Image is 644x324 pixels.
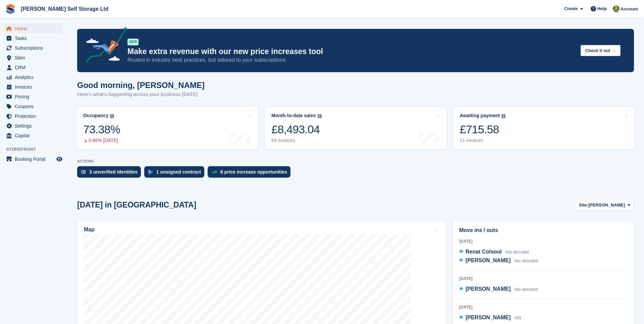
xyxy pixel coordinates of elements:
img: verify_identity-adf6edd0f0f0b5bbfe63781bf79b02c33cf7c696d77639b501bdc392416b5a36.svg [81,170,86,174]
h1: Good morning, [PERSON_NAME] [77,81,205,90]
a: menu [3,121,63,131]
div: £715.58 [460,123,506,136]
a: Preview store [55,155,63,163]
div: 11 invoices [460,138,506,143]
span: Not allocated [505,250,529,254]
div: [DATE] [459,238,628,244]
a: menu [3,53,63,62]
img: icon-info-grey-7440780725fd019a000dd9b08b2336e03edf1995a4989e88bcd33f0948082b44.svg [501,114,505,118]
h2: Map [84,227,95,233]
a: [PERSON_NAME] Self Storage Ltd [18,3,111,14]
img: price-adjustments-announcement-icon-8257ccfd72463d97f412b2fc003d46551f7dbcb40ab6d574587a9cd5c0d94... [80,27,127,65]
span: Tasks [15,34,55,43]
img: stora-icon-8386f47178a22dfd0bd8f6a31ec36ba5ce8667c1dd55bd0f319d3a0aa187defe.svg [5,4,15,14]
span: Booking Portal [15,154,55,164]
span: Storefront [6,146,67,153]
button: Check it out → [581,45,621,56]
span: Analytics [15,73,55,82]
p: Rooted in industry best practices, but tailored to your subscriptions. [127,56,575,64]
span: Account [621,6,638,12]
span: Home [15,24,55,33]
a: menu [3,154,63,164]
div: Occupancy [83,113,108,119]
a: [PERSON_NAME] Not allocated [459,285,538,294]
img: contract_signature_icon-13c848040528278c33f63329250d36e43548de30e8caae1d1a13099fd9432cc5.svg [148,170,153,174]
p: ACTIONS [77,159,634,164]
h2: [DATE] in [GEOGRAPHIC_DATA] [77,200,196,210]
div: 1 unsigned contract [156,169,201,175]
a: Awaiting payment £715.58 11 invoices [453,107,635,149]
span: [PERSON_NAME] [466,315,511,320]
a: 1 unsigned contract [144,166,208,181]
span: Coupons [15,102,55,111]
div: Month-to-date sales [271,113,316,119]
a: menu [3,102,63,111]
div: [DATE] [459,276,628,282]
div: 73.38% [83,123,120,136]
span: Pricing [15,92,55,101]
div: £8,493.04 [271,123,321,136]
span: CRM [15,63,55,72]
span: Not allocated [515,259,538,263]
a: menu [3,24,63,33]
span: 009 [515,316,521,320]
a: menu [3,131,63,140]
a: menu [3,111,63,121]
span: Settings [15,121,55,131]
span: Protection [15,111,55,121]
a: [PERSON_NAME] 009 [459,314,521,322]
div: NEW [127,39,139,45]
a: 8 price increase opportunities [208,166,294,181]
a: Occupancy 73.38% 0.66% [DATE] [76,107,258,149]
span: Create [564,5,578,12]
a: menu [3,43,63,53]
a: menu [3,63,63,72]
div: 0.66% [DATE] [83,138,120,143]
h2: Move ins / outs [459,226,628,234]
div: Awaiting payment [460,113,500,119]
a: menu [3,82,63,92]
p: Here's what's happening across your business [DATE] [77,91,205,98]
span: [PERSON_NAME] [588,202,625,209]
a: [PERSON_NAME] Not allocated [459,257,538,265]
img: icon-info-grey-7440780725fd019a000dd9b08b2336e03edf1995a4989e88bcd33f0948082b44.svg [318,114,322,118]
span: [PERSON_NAME] [466,258,511,263]
a: menu [3,92,63,101]
span: Subscriptions [15,43,55,53]
span: Help [597,5,607,12]
div: 3 unverified identities [89,169,138,175]
span: Not allocated [515,287,538,292]
a: Month-to-date sales £8,493.04 69 invoices [265,107,446,149]
div: [DATE] [459,304,628,310]
img: Joshua Wild [613,5,620,12]
a: menu [3,34,63,43]
a: 3 unverified identities [77,166,144,181]
span: [PERSON_NAME] [466,286,511,292]
a: menu [3,73,63,82]
button: Site: [PERSON_NAME] [575,199,634,211]
span: Sites [15,53,55,62]
span: Site: [579,202,588,209]
span: Invoices [15,82,55,92]
img: icon-info-grey-7440780725fd019a000dd9b08b2336e03edf1995a4989e88bcd33f0948082b44.svg [110,114,114,118]
a: Renat Colsoul Not allocated [459,248,529,257]
img: price_increase_opportunities-93ffe204e8149a01c8c9dc8f82e8f89637d9d84a8eef4429ea346261dce0b2c0.svg [212,171,217,174]
div: 8 price increase opportunities [220,169,287,175]
div: 69 invoices [271,138,321,143]
span: Capital [15,131,55,140]
p: Make extra revenue with our new price increases tool [127,47,575,56]
span: Renat Colsoul [466,249,502,254]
